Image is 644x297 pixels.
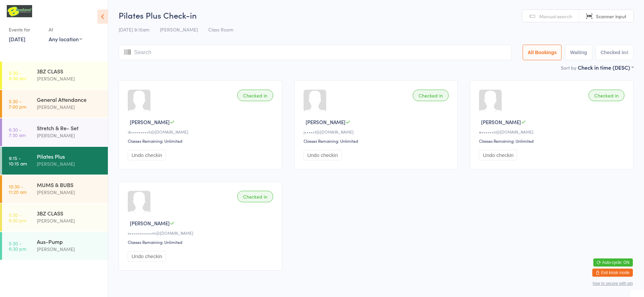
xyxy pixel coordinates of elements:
[578,64,634,71] div: Check in time (DESC)
[9,35,25,43] a: [DATE]
[304,138,451,144] div: Classes Remaining: Unlimited
[2,62,108,89] a: 5:30 -6:30 am3BZ CLASS[PERSON_NAME]
[596,45,634,60] button: Checked in4
[128,251,166,261] button: Undo checkin
[2,175,108,203] a: 10:30 -11:20 amMUMS & BUBS[PERSON_NAME]
[479,129,626,135] div: e••••••n@[DOMAIN_NAME]
[49,24,82,35] div: At
[304,129,451,135] div: j•••••t@[DOMAIN_NAME]
[130,220,170,227] span: [PERSON_NAME]
[596,13,626,20] span: Scanner input
[9,212,26,223] time: 5:30 - 6:30 pm
[49,35,82,43] div: Any location
[37,153,102,160] div: Pilates Plus
[9,155,27,166] time: 9:15 - 10:15 am
[593,258,633,267] button: Auto-cycle: ON
[413,90,449,101] div: Checked in
[37,209,102,217] div: 3BZ CLASS
[9,184,27,195] time: 10:30 - 11:20 am
[561,64,576,71] label: Sort by
[9,127,26,138] time: 6:30 - 7:30 am
[2,204,108,231] a: 5:30 -6:30 pm3BZ CLASS[PERSON_NAME]
[128,138,275,144] div: Classes Remaining: Unlimited
[37,67,102,75] div: 3BZ CLASS
[626,50,628,55] div: 4
[479,138,626,144] div: Classes Remaining: Unlimited
[37,124,102,132] div: Stretch & Re- Set
[37,96,102,103] div: General Attendance
[128,230,275,236] div: v•••••••••••m@[DOMAIN_NAME]
[128,129,275,135] div: d•••••••••h@[DOMAIN_NAME]
[523,45,562,60] button: All Bookings
[592,269,633,277] button: Exit kiosk mode
[37,217,102,225] div: [PERSON_NAME]
[237,90,273,101] div: Checked in
[37,245,102,253] div: [PERSON_NAME]
[9,70,26,81] time: 5:30 - 6:30 am
[119,45,511,60] input: Search
[479,150,517,160] button: Undo checkin
[37,103,102,111] div: [PERSON_NAME]
[7,5,32,17] img: B Transformed Gym
[593,281,633,286] button: how to secure with pin
[237,191,273,202] div: Checked in
[37,188,102,196] div: [PERSON_NAME]
[128,150,166,160] button: Undo checkin
[2,90,108,118] a: 5:30 -7:00 pmGeneral Attendance[PERSON_NAME]
[119,9,634,21] h2: Pilates Plus Check-in
[539,13,572,20] span: Manual search
[304,150,342,160] button: Undo checkin
[37,181,102,188] div: MUMS & BUBS
[119,26,149,33] span: [DATE] 9:15am
[306,118,345,125] span: [PERSON_NAME]
[37,132,102,139] div: [PERSON_NAME]
[9,241,26,251] time: 5:30 - 6:30 pm
[128,239,275,245] div: Classes Remaining: Unlimited
[130,118,170,125] span: [PERSON_NAME]
[208,26,233,33] span: Class Room
[2,118,108,146] a: 6:30 -7:30 amStretch & Re- Set[PERSON_NAME]
[481,118,521,125] span: [PERSON_NAME]
[9,24,42,35] div: Events for
[2,232,108,260] a: 5:30 -6:30 pmAus-Pump[PERSON_NAME]
[37,238,102,245] div: Aus-Pump
[37,160,102,168] div: [PERSON_NAME]
[565,45,592,60] button: Waiting
[37,75,102,83] div: [PERSON_NAME]
[589,90,624,101] div: Checked in
[160,26,198,33] span: [PERSON_NAME]
[9,98,26,109] time: 5:30 - 7:00 pm
[2,147,108,175] a: 9:15 -10:15 amPilates Plus[PERSON_NAME]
